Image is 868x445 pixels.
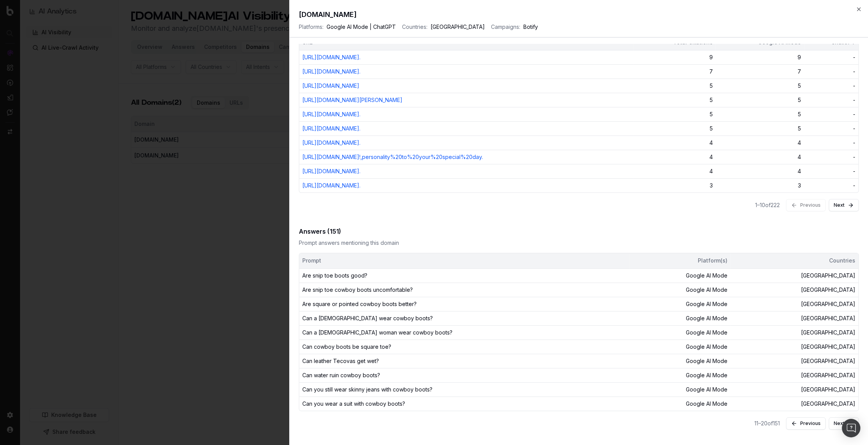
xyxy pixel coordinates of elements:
a: [URL][DOMAIN_NAME]. [302,182,360,189]
div: Answers ( 151 ) [299,227,859,236]
a: [URL][DOMAIN_NAME][PERSON_NAME] [302,97,402,103]
div: 7 [719,68,801,75]
div: - [807,125,855,132]
div: Google AI Mode [633,371,727,379]
div: - [807,96,855,104]
div: 3 [719,182,801,189]
td: Are snip toe cowboy boots uncomfortable? [299,283,630,297]
div: [GEOGRAPHIC_DATA] [734,272,855,279]
div: Prompt [302,257,627,264]
a: [URL][DOMAIN_NAME]. [302,168,360,174]
div: 5 [637,125,712,132]
div: Google AI Mode [633,272,727,279]
td: Can water ruin cowboy boots? [299,368,630,383]
button: Next [829,199,859,211]
div: 5 [719,110,801,118]
div: - [807,139,855,147]
div: 11 – 20 of 151 [754,420,783,427]
div: Countries [734,257,855,264]
div: 5 [637,82,712,90]
td: Can you still wear skinny jeans with cowboy boots? [299,383,630,397]
div: Google AI Mode [633,400,727,408]
h2: [DOMAIN_NAME] [299,9,859,20]
span: Campaigns: [491,23,520,31]
div: [GEOGRAPHIC_DATA] [734,357,855,365]
div: [GEOGRAPHIC_DATA] [734,329,855,336]
a: [URL][DOMAIN_NAME]. [302,111,360,117]
div: 1 – 10 of 222 [755,201,783,209]
a: [URL][DOMAIN_NAME]!,personality%20to%20your%20special%20day. [302,154,483,160]
div: 5 [719,96,801,104]
span: Botify [523,23,538,31]
div: 4 [637,139,712,147]
button: Next [829,417,859,430]
div: Platform(s) [633,257,727,264]
div: Prompt answers mentioning this domain [299,239,859,247]
td: Can a [DEMOGRAPHIC_DATA] wear cowboy boots? [299,311,630,326]
div: [GEOGRAPHIC_DATA] [734,400,855,408]
div: 5 [719,82,801,90]
div: [GEOGRAPHIC_DATA] [734,286,855,294]
div: - [807,68,855,75]
td: Can a [DEMOGRAPHIC_DATA] woman wear cowboy boots? [299,326,630,340]
a: [URL][DOMAIN_NAME]. [302,68,360,75]
div: Google AI Mode [633,300,727,308]
div: - [807,54,855,61]
div: - [807,182,855,189]
div: 4 [719,153,801,161]
div: - [807,82,855,90]
div: 5 [637,96,712,104]
div: Google AI Mode [633,357,727,365]
span: [GEOGRAPHIC_DATA] [431,23,485,31]
div: 7 [637,68,712,75]
div: 9 [637,54,712,61]
div: - [807,110,855,118]
span: Countries: [402,23,427,31]
div: Google AI Mode [633,286,727,294]
div: 5 [719,125,801,132]
div: [GEOGRAPHIC_DATA] [734,371,855,379]
div: [GEOGRAPHIC_DATA] [734,300,855,308]
a: [URL][DOMAIN_NAME]. [302,139,360,146]
div: 3 [637,182,712,189]
td: Can you wear a suit with cowboy boots? [299,397,630,411]
div: Google AI Mode [633,329,727,336]
span: Google AI Mode | ChatGPT [327,23,396,31]
a: [URL][DOMAIN_NAME]. [302,54,360,60]
td: Can cowboy boots be square toe? [299,340,630,354]
div: Google AI Mode [633,386,727,393]
a: [URL][DOMAIN_NAME] [302,82,359,89]
td: Are square or pointed cowboy boots better? [299,297,630,311]
div: 9 [719,54,801,61]
div: Google AI Mode [633,343,727,351]
button: Previous [786,417,826,430]
div: 5 [637,110,712,118]
td: Can leather Tecovas get wet? [299,354,630,368]
div: 4 [719,139,801,147]
td: Are snip toe boots good? [299,269,630,283]
div: - [807,167,855,175]
div: [GEOGRAPHIC_DATA] [734,386,855,393]
div: [GEOGRAPHIC_DATA] [734,343,855,351]
div: 4 [719,167,801,175]
a: [URL][DOMAIN_NAME]. [302,125,360,132]
div: Google AI Mode [633,315,727,322]
div: 4 [637,167,712,175]
div: 4 [637,153,712,161]
span: Platforms: [299,23,323,31]
div: - [807,153,855,161]
div: [GEOGRAPHIC_DATA] [734,315,855,322]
